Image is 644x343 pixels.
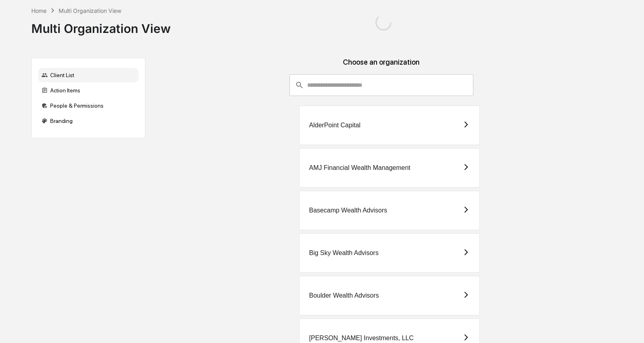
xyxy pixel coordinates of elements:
[309,122,361,129] div: AlderPoint Capital
[38,114,139,128] div: Branding
[309,292,379,299] div: Boulder Wealth Advisors
[31,15,171,36] div: Multi Organization View
[38,98,139,113] div: People & Permissions
[309,207,387,214] div: Basecamp Wealth Advisors
[38,68,139,82] div: Client List
[309,249,379,257] div: Big Sky Wealth Advisors
[289,74,473,96] div: consultant-dashboard__filter-organizations-search-bar
[31,7,47,14] div: Home
[152,58,611,74] div: Choose an organization
[38,83,139,98] div: Action Items
[309,335,414,342] div: [PERSON_NAME] Investments, LLC
[309,164,410,171] div: AMJ Financial Wealth Management
[59,7,121,14] div: Multi Organization View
